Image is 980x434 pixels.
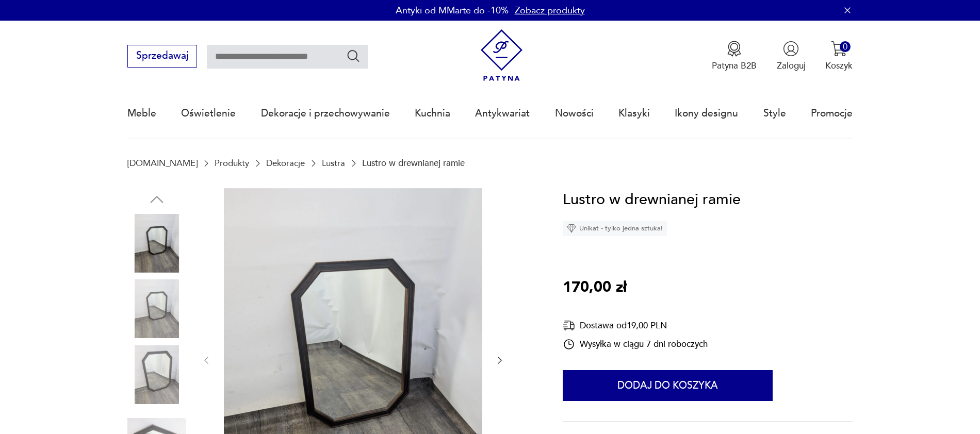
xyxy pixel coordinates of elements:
a: Kuchnia [415,90,450,137]
p: Lustro w drewnianej ramie [362,158,465,168]
button: Szukaj [346,48,361,63]
a: Oświetlenie [181,90,236,137]
p: 170,00 zł [563,276,627,299]
img: Patyna - sklep z meblami i dekoracjami vintage [476,29,528,81]
a: Ikony designu [675,90,738,137]
div: Wysyłka w ciągu 7 dni roboczych [563,338,708,350]
p: Zaloguj [777,60,806,72]
button: Dodaj do koszyka [563,370,773,401]
a: Dekoracje i przechowywanie [261,90,390,137]
button: Zaloguj [777,41,806,72]
div: Unikat - tylko jedna sztuka! [563,221,667,236]
img: Ikona diamentu [567,224,576,233]
a: [DOMAIN_NAME] [127,158,198,168]
a: Sprzedawaj [127,53,197,61]
img: Ikona koszyka [831,41,847,57]
img: Ikona medalu [726,41,742,57]
button: 0Koszyk [825,41,853,72]
div: 0 [840,41,851,52]
a: Produkty [215,158,249,168]
a: Klasyki [618,90,650,137]
img: Zdjęcie produktu Lustro w drewnianej ramie [127,345,186,404]
button: Patyna B2B [712,41,757,72]
h1: Lustro w drewnianej ramie [563,188,741,212]
a: Dekoracje [266,158,305,168]
a: Promocje [811,90,853,137]
a: Meble [127,90,156,137]
p: Patyna B2B [712,60,757,72]
a: Style [763,90,786,137]
a: Zobacz produkty [515,4,585,17]
div: Dostawa od 19,00 PLN [563,319,708,332]
a: Lustra [322,158,345,168]
img: Zdjęcie produktu Lustro w drewnianej ramie [127,214,186,273]
a: Ikona medaluPatyna B2B [712,41,757,72]
p: Koszyk [825,60,853,72]
p: Antyki od MMarte do -10% [396,4,509,17]
img: Zdjęcie produktu Lustro w drewnianej ramie [127,279,186,338]
a: Antykwariat [475,90,530,137]
a: Nowości [555,90,594,137]
img: Ikona dostawy [563,319,575,332]
img: Ikonka użytkownika [783,41,799,57]
button: Sprzedawaj [127,45,197,68]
